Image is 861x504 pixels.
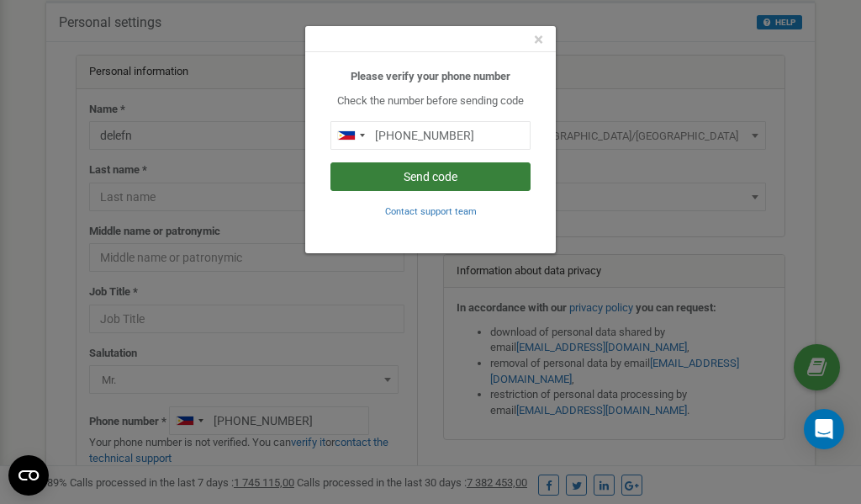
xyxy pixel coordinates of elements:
div: Open Intercom Messenger [804,409,844,449]
b: Please verify your phone number [351,70,510,82]
button: Open CMP widget [8,455,49,496]
button: Close [534,31,543,49]
p: Check the number before sending code [330,93,531,109]
small: Contact support team [385,206,477,217]
div: Telephone country code [331,122,370,149]
button: Send code [330,162,531,191]
a: Contact support team [385,204,477,217]
input: 0905 123 4567 [330,121,531,150]
span: × [534,29,543,50]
